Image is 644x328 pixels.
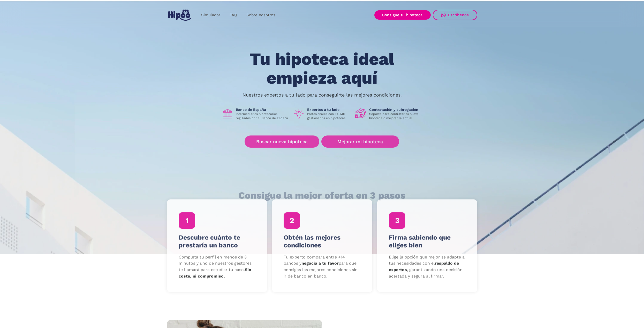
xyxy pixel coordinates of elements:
[307,112,351,120] p: Profesionales con +40M€ gestionados en hipotecas
[224,50,420,87] h1: Tu hipoteca ideal empieza aquí
[243,93,402,97] p: Nuestros expertos a tu lado para conseguirte las mejores condiciones.
[242,10,280,20] a: Sobre nosotros
[167,7,192,23] a: home
[307,107,351,112] h1: Expertos a tu lado
[236,112,289,120] p: Intermediarios hipotecarios regulados por el Banco de España
[284,254,361,279] p: Tu experto compara entre +14 bancos y para que consigas las mejores condiciones sin ir de banco e...
[284,234,361,249] h4: Obtén las mejores condiciones
[238,190,406,201] h1: Consigue la mejor oferta en 3 pasos
[389,234,466,249] h4: Firma sabiendo que eliges bien
[196,10,225,20] a: Simulador
[178,234,255,249] h4: Descubre cuánto te prestaría un banco
[236,107,289,112] h1: Banco de España
[433,10,477,20] a: Escríbenos
[374,10,431,20] a: Consigue tu hipoteca
[389,254,466,279] p: Elige la opción que mejor se adapte a tus necesidades con el , garantizando una decisión acertada...
[448,13,469,17] div: Escríbenos
[225,10,242,20] a: FAQ
[245,135,319,148] a: Buscar nueva hipoteca
[369,112,422,120] p: Soporte para contratar tu nueva hipoteca o mejorar la actual
[178,254,255,279] p: Completa tu perfil en menos de 3 minutos y uno de nuestros gestores te llamará para estudiar tu c...
[178,267,251,279] strong: Sin coste, ni compromiso.
[369,107,422,112] h1: Contratación y subrogación
[389,261,459,272] strong: respaldo de expertos
[321,135,399,148] a: Mejorar mi hipoteca
[301,261,339,266] strong: negocia a tu favor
